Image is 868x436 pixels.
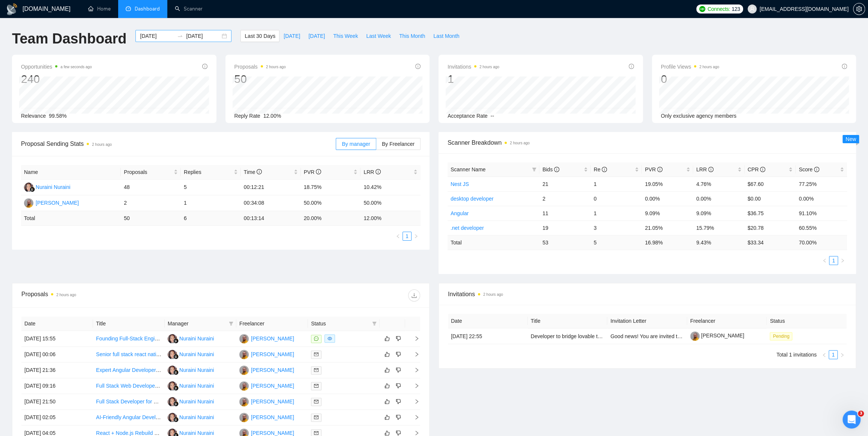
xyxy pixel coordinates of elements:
[853,6,865,12] span: setting
[433,32,459,40] span: Last Month
[448,289,847,299] span: Invitations
[448,72,499,86] div: 1
[451,210,469,216] a: Angular
[853,6,865,12] a: setting
[168,335,214,341] a: NNNuraini Nuraini
[542,166,559,172] span: Bids
[181,180,241,195] td: 5
[532,167,536,172] span: filter
[408,352,419,357] span: right
[796,235,847,250] td: 70.00 %
[360,211,420,226] td: 12.00 %
[384,399,390,405] span: like
[239,398,294,404] a: YM[PERSON_NAME]
[173,401,179,406] img: gigradar-bm.png
[402,232,411,241] li: 1
[96,383,278,389] a: Full Stack Web Developer Needed for Case Study Review & Ongoing Projects
[690,333,744,339] a: [PERSON_NAME]
[301,195,361,211] td: 50.00%
[239,334,249,343] img: YM
[399,32,425,40] span: This Month
[731,5,740,13] span: 123
[30,187,35,192] img: gigradar-bm.png
[168,413,177,422] img: NN
[177,33,183,39] span: to
[251,382,294,390] div: [PERSON_NAME]
[93,347,165,363] td: Senior full stack react native & node developer
[384,414,390,420] span: like
[642,220,693,235] td: 21.05%
[173,354,179,359] img: gigradar-bm.png
[448,314,528,328] th: Date
[234,113,260,119] span: Reply Rate
[124,168,172,176] span: Proposals
[314,352,318,357] span: mail
[528,328,608,344] td: Developer to bridge lovable to back end.
[168,414,214,420] a: NNNuraini Nuraini
[168,350,177,359] img: NN
[591,206,642,220] td: 1
[820,350,829,359] button: left
[776,350,817,359] li: Total 1 invitations
[393,232,402,241] button: left
[251,413,294,421] div: [PERSON_NAME]
[241,211,301,226] td: 00:13:14
[796,191,847,206] td: 0.00%
[311,319,369,328] span: Status
[21,316,93,331] th: Date
[314,384,318,388] span: mail
[363,169,381,175] span: LRR
[239,350,249,359] img: YM
[693,177,745,191] td: 4.76%
[383,413,392,422] button: like
[342,141,370,147] span: By manager
[316,169,321,174] span: info-circle
[690,331,700,341] img: c1Pzpl0EPjmOW4K2l2lc0zwydeAgQWblFe5jCVJHC-uQG3OawFvVDOEhU4ZZKtvYCp
[395,30,429,42] button: This Month
[186,32,220,40] input: End date
[202,64,207,69] span: info-circle
[693,235,745,250] td: 9.43 %
[591,191,642,206] td: 0
[93,331,165,347] td: Founding Full-Stack Engineer (NSFW Creator Platform)
[858,411,864,417] span: 3
[845,136,856,142] span: New
[304,169,321,175] span: PVR
[384,383,390,389] span: like
[239,430,294,436] a: YM[PERSON_NAME]
[829,256,838,265] a: 1
[393,232,402,241] li: Previous Page
[814,167,819,172] span: info-circle
[96,336,225,342] a: Founding Full-Stack Engineer (NSFW Creator Platform)
[383,381,392,390] button: like
[179,413,214,421] div: Nuraini Nuraini
[708,167,713,172] span: info-circle
[396,234,400,238] span: left
[657,167,662,172] span: info-circle
[96,399,215,405] a: Full Stack Developer for Health Information System
[126,6,131,11] span: dashboard
[745,220,796,235] td: $20.78
[168,397,177,406] img: NN
[168,381,177,391] img: NN
[408,289,420,301] button: download
[179,366,214,374] div: Nuraini Nuraini
[539,220,591,235] td: 19
[239,381,249,391] img: YM
[168,382,214,388] a: NNNuraini Nuraini
[396,399,401,405] span: dislike
[642,191,693,206] td: 0.00%
[408,336,419,341] span: right
[745,235,796,250] td: $ 33.34
[539,177,591,191] td: 21
[240,30,279,42] button: Last 30 Days
[707,5,730,13] span: Connects:
[60,65,92,69] time: a few seconds ago
[396,383,401,389] span: dislike
[314,368,318,372] span: mail
[314,415,318,420] span: mail
[645,166,662,172] span: PVR
[383,350,392,359] button: like
[96,367,208,373] a: Expert Angular Developer Needed for UI Project
[539,235,591,250] td: 53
